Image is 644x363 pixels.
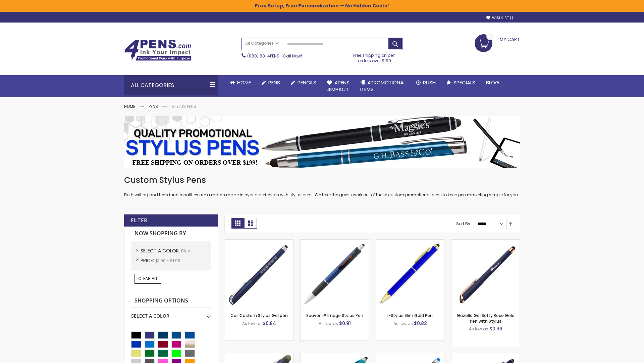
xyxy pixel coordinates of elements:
[481,75,504,90] a: Blog
[231,218,244,229] strong: Grid
[322,75,355,97] a: 4Pens4impact
[414,320,427,327] span: $0.82
[135,274,161,283] a: Clear All
[423,79,436,86] span: Rush
[171,104,196,109] strong: Stylus Pens
[131,294,211,308] strong: Shopping Options
[225,240,293,308] img: Cali Custom Stylus Gel pen-Blue
[124,39,191,61] img: 4Pens Custom Pens and Promotional Products
[225,353,293,359] a: Souvenir® Jalan Highlighter Stylus Pen Combo-Blue
[237,79,251,86] span: Home
[376,240,444,308] img: I-Stylus Slim Gold-Blue
[339,320,351,327] span: $0.91
[346,50,403,64] div: Free shipping on pen orders over $199
[124,104,135,109] a: Home
[301,240,369,308] img: Souvenir® Image Stylus Pen-Blue
[376,239,444,245] a: I-Stylus Slim Gold-Blue
[360,79,406,93] span: 4PROMOTIONAL ITEMS
[486,15,513,21] a: Wishlist
[131,308,211,319] div: Select A Color
[355,75,411,97] a: 4PROMOTIONALITEMS
[181,248,190,254] span: Blue
[131,217,147,224] strong: Filter
[256,75,285,90] a: Pens
[124,175,520,186] h1: Custom Stylus Pens
[124,116,520,168] img: Stylus Pens
[149,104,158,109] a: Pens
[376,353,444,359] a: Islander Softy Gel with Stylus - ColorJet Imprint-Blue
[327,79,350,93] span: 4Pens 4impact
[141,247,181,254] span: Select A Color
[298,79,316,86] span: Pencils
[441,75,481,90] a: Specials
[451,239,520,245] a: Gazelle Gel Softy Rose Gold Pen with Stylus-Blue
[393,321,413,326] span: As low as
[451,240,520,308] img: Gazelle Gel Softy Rose Gold Pen with Stylus-Blue
[285,75,322,90] a: Pencils
[242,321,262,326] span: As low as
[155,258,180,264] span: $1.00 - $1.99
[268,79,280,86] span: Pens
[141,257,155,264] span: Price
[124,175,520,198] div: Both writing and tech functionalities are a match made in hybrid perfection with stylus pens. We ...
[225,239,293,245] a: Cali Custom Stylus Gel pen-Blue
[242,38,282,49] a: All Categories
[247,53,279,59] a: (888) 88-4PENS
[301,353,369,359] a: Neon Stylus Highlighter-Pen Combo-Blue
[486,79,499,86] span: Blog
[387,313,433,318] a: I-Stylus Slim Gold Pen
[411,75,441,90] a: Rush
[263,320,276,327] span: $0.84
[451,353,520,359] a: Custom Soft Touch® Metal Pens with Stylus-Blue
[469,326,488,332] span: As low as
[124,75,218,95] div: All Categories
[225,75,256,90] a: Home
[457,313,515,324] a: Gazelle Gel Softy Rose Gold Pen with Stylus
[301,239,369,245] a: Souvenir® Image Stylus Pen-Blue
[306,313,363,318] a: Souvenir® Image Stylus Pen
[230,313,288,318] a: Cali Custom Stylus Gel pen
[489,325,502,332] span: $0.99
[245,41,279,46] span: All Categories
[131,227,211,241] strong: Now Shopping by
[247,53,302,59] span: - Call Now!
[453,79,475,86] span: Specials
[456,221,470,227] label: Sort By
[319,321,338,326] span: As low as
[138,276,158,281] span: Clear All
